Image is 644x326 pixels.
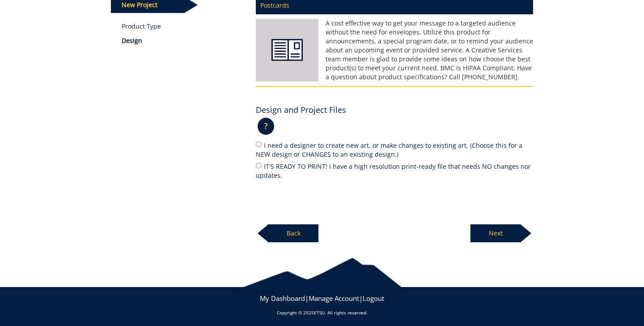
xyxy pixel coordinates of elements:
[470,224,521,242] p: Next
[122,36,243,45] p: Design
[256,19,533,81] p: A cost effective way to get your message to a targeted audience without the need for envelopes. U...
[258,118,274,135] p: ?
[256,140,533,159] label: I need a designer to create new art, or make changes to existing art. (Choose this for a NEW desi...
[256,142,262,147] input: I need a designer to create new art, or make changes to existing art. (Choose this for a NEW desi...
[256,163,262,168] input: IT'S READY TO PRINT! I have a high resolution print-ready file that needs NO changes nor updates.
[256,161,533,180] label: IT'S READY TO PRINT! I have a high resolution print-ready file that needs NO changes nor updates.
[309,294,359,303] a: Manage Account
[260,294,305,303] a: My Dashboard
[314,309,325,316] a: ETSU
[268,224,318,242] p: Back
[122,22,243,31] a: Product Type
[256,106,346,115] h4: Design and Project Files
[363,294,384,303] a: Logout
